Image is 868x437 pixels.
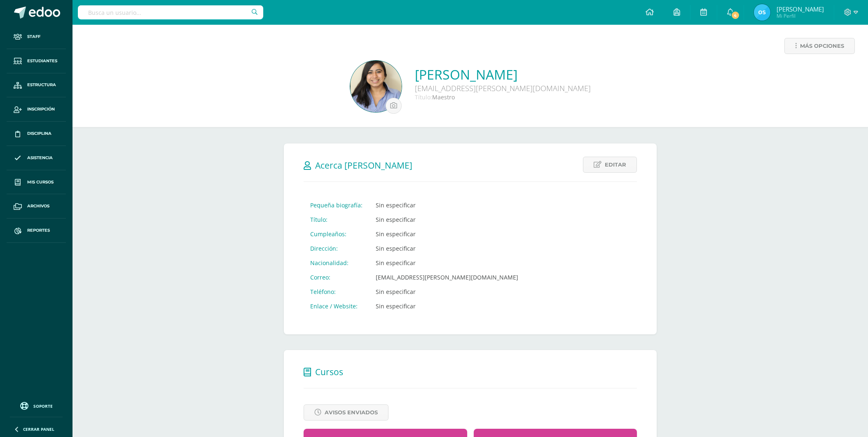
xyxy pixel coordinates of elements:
td: Sin especificar [369,198,525,212]
span: Asistencia [27,155,53,161]
td: Nacionalidad: [304,256,369,270]
span: Cerrar panel [23,426,54,432]
td: Enlace / Website: [304,299,369,313]
span: Inscripción [27,106,55,113]
a: Más opciones [784,38,855,54]
span: Mis cursos [27,179,54,186]
a: Inscripción [7,97,66,122]
td: Correo: [304,270,369,284]
a: Disciplina [7,122,66,146]
span: [PERSON_NAME] [777,5,824,13]
a: Estructura [7,73,66,98]
span: Avisos Enviados [325,405,378,420]
a: Asistencia [7,146,66,170]
img: 070b477f6933f8ce66674da800cc5d3f.png [754,4,770,21]
span: Editar [605,157,626,172]
span: Archivos [27,203,49,209]
span: Cursos [315,366,343,378]
span: Mi Perfil [777,12,824,19]
span: Estructura [27,82,56,88]
a: Estudiantes [7,49,66,73]
td: Sin especificar [369,256,525,270]
a: Soporte [10,400,63,411]
a: Staff [7,25,66,49]
a: Editar [583,157,637,173]
td: Sin especificar [369,299,525,313]
span: Soporte [33,403,53,409]
td: Cumpleaños: [304,227,369,241]
a: Archivos [7,194,66,218]
span: Acerca [PERSON_NAME] [315,160,412,171]
img: 0a824f57ae7f91e1ce015d6d7918562e.png [350,61,402,112]
td: Sin especificar [369,241,525,256]
span: Más opciones [800,38,844,54]
a: Reportes [7,218,66,243]
a: Mis cursos [7,170,66,195]
input: Busca un usuario... [78,5,263,19]
td: Dirección: [304,241,369,256]
a: Avisos Enviados [304,404,388,421]
span: Título: [415,93,432,101]
td: Pequeña biografía: [304,198,369,212]
a: [PERSON_NAME] [415,66,591,83]
span: Maestro [432,93,455,101]
td: Sin especificar [369,227,525,241]
span: Reportes [27,227,50,234]
td: Sin especificar [369,284,525,299]
td: Sin especificar [369,212,525,227]
span: Disciplina [27,130,51,137]
td: Teléfono: [304,284,369,299]
div: [EMAIL_ADDRESS][PERSON_NAME][DOMAIN_NAME] [415,83,591,93]
span: Staff [27,33,40,40]
span: Estudiantes [27,58,57,64]
span: 4 [730,11,739,20]
td: [EMAIL_ADDRESS][PERSON_NAME][DOMAIN_NAME] [369,270,525,284]
td: Título: [304,212,369,227]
